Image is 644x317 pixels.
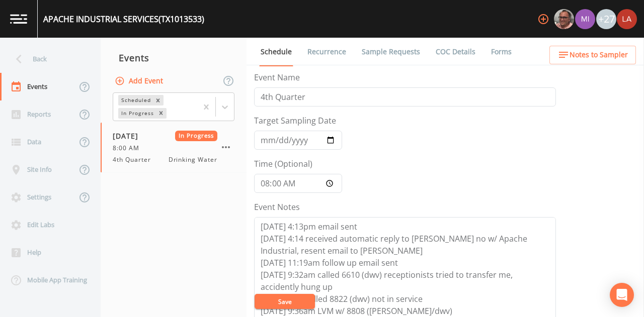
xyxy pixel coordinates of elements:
[155,108,167,119] div: Remove In Progress
[617,9,637,29] img: cf6e799eed601856facf0d2563d1856d
[255,294,315,309] button: Save
[152,95,164,105] div: Remove Scheduled
[360,38,422,66] a: Sample Requests
[118,108,155,119] div: In Progress
[43,13,204,25] div: APACHE INDUSTRIAL SERVICES (TX1013533)
[10,14,27,24] img: logo
[254,158,312,170] label: Time (Optional)
[175,131,218,141] span: In Progress
[610,283,634,307] div: Open Intercom Messenger
[254,71,300,83] label: Event Name
[118,95,152,105] div: Scheduled
[570,49,628,61] span: Notes to Sampler
[596,9,616,29] div: +27
[490,38,513,66] a: Forms
[549,46,636,64] button: Notes to Sampler
[254,115,336,127] label: Target Sampling Date
[575,9,595,29] img: a1ea4ff7c53760f38bef77ef7c6649bf
[575,9,596,29] div: Miriaha Caddie
[113,131,145,141] span: [DATE]
[434,38,477,66] a: COC Details
[259,38,293,66] a: Schedule
[113,155,157,164] span: 4th Quarter
[553,9,575,29] div: Mike Franklin
[554,9,574,29] img: e2d790fa78825a4bb76dcb6ab311d44c
[113,144,145,153] span: 8:00 AM
[101,123,247,173] a: [DATE]In Progress8:00 AM4th QuarterDrinking Water
[306,38,348,66] a: Recurrence
[169,155,217,164] span: Drinking Water
[254,201,300,213] label: Event Notes
[113,72,167,90] button: Add Event
[101,45,247,70] div: Events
